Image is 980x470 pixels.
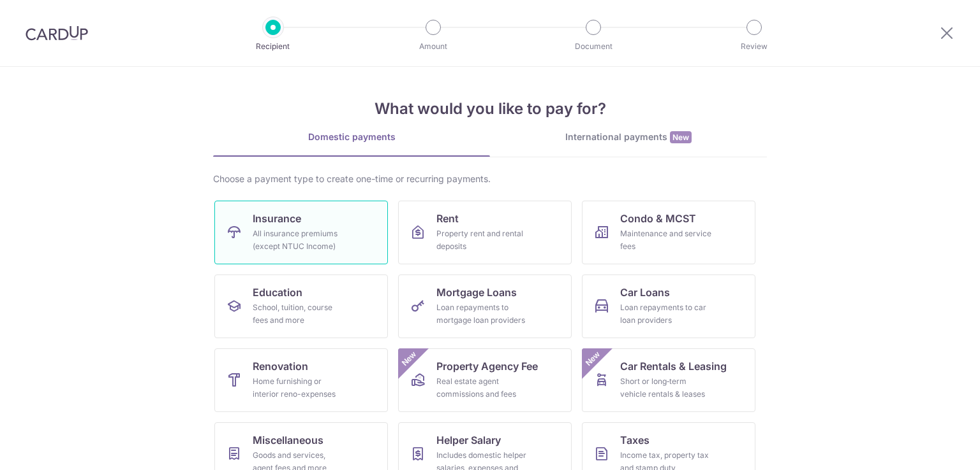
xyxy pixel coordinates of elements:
[398,274,572,338] a: Mortgage LoansLoan repayments to mortgage loan providers
[214,274,388,338] a: EducationSchool, tuition, course fees and more
[583,348,604,369] span: New
[399,348,420,369] span: New
[620,211,696,226] span: Condo & MCST
[436,285,517,300] span: Mortgage Loans
[253,432,323,448] span: Miscellaneous
[707,40,801,53] p: Review
[620,285,670,300] span: Car Loans
[213,97,767,120] h4: What would you like to pay for?
[620,375,712,401] div: Short or long‑term vehicle rentals & leases
[546,40,641,53] p: Document
[214,348,388,412] a: RenovationHome furnishing or interior reno-expenses
[898,432,967,464] iframe: Opens a widget where you can find more information
[253,359,308,374] span: Renovation
[253,227,345,253] div: All insurance premiums (except NTUC Income)
[253,301,345,327] div: School, tuition, course fees and more
[490,131,767,144] div: International payments
[620,227,712,253] div: Maintenance and service fees
[398,201,572,264] a: RentProperty rent and rental deposits
[436,359,538,374] span: Property Agency Fee
[582,348,755,412] a: Car Rentals & LeasingShort or long‑term vehicle rentals & leasesNew
[253,211,301,226] span: Insurance
[253,375,345,401] div: Home furnishing or interior reno-expenses
[436,211,459,226] span: Rent
[213,131,490,143] div: Domestic payments
[620,301,712,327] div: Loan repayments to car loan providers
[670,131,692,143] span: New
[436,227,528,253] div: Property rent and rental deposits
[214,201,388,264] a: InsuranceAll insurance premiums (except NTUC Income)
[253,285,302,300] span: Education
[582,201,755,264] a: Condo & MCSTMaintenance and service fees
[226,40,320,53] p: Recipient
[398,348,572,412] a: Property Agency FeeReal estate agent commissions and feesNew
[26,25,88,41] img: CardUp
[620,359,727,374] span: Car Rentals & Leasing
[582,274,755,338] a: Car LoansLoan repayments to car loan providers
[213,173,767,185] div: Choose a payment type to create one-time or recurring payments.
[436,432,501,448] span: Helper Salary
[386,40,480,53] p: Amount
[436,375,528,401] div: Real estate agent commissions and fees
[436,301,528,327] div: Loan repayments to mortgage loan providers
[620,432,650,448] span: Taxes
